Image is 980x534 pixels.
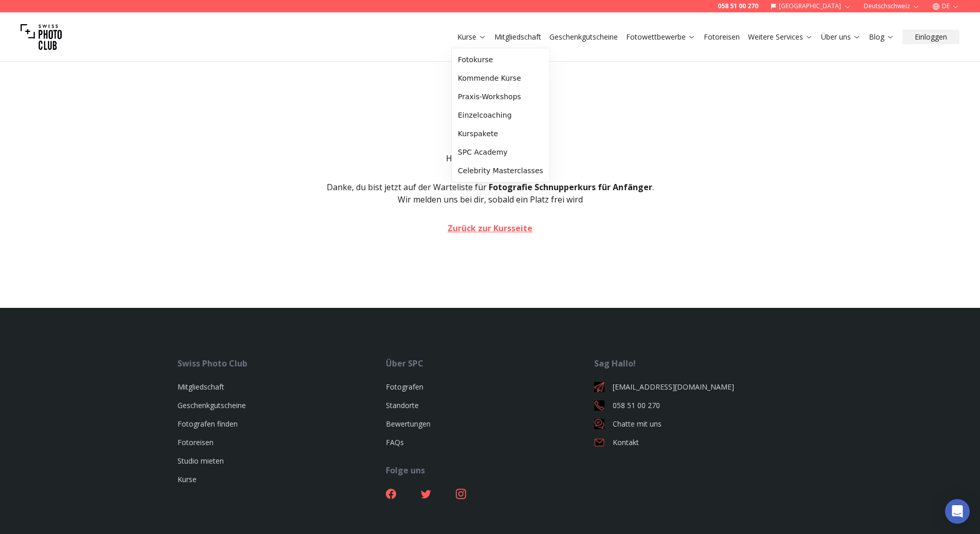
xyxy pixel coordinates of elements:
button: Weitere Services [744,30,817,44]
a: Kommende Kurse [454,69,547,87]
div: Folge uns [386,464,594,476]
a: Standorte [386,400,419,410]
b: Fotografie Schnupperkurs für Anfänger [489,181,652,193]
a: Mitgliedschaft [494,32,541,42]
div: Swiss Photo Club [177,357,386,370]
a: Fotoreisen [704,32,740,42]
div: Sag Hallo! [594,357,803,370]
a: Kurspakete [454,124,547,143]
div: Open Intercom Messenger [945,499,970,524]
button: Mitgliedschaft [490,30,545,44]
a: Praxis-Workshops [454,87,547,106]
a: Zurück zur Kursseite [448,222,532,234]
a: SPC Academy [454,143,547,161]
div: Über SPC [386,357,594,370]
a: Fotoreisen [177,437,213,447]
a: Über uns [821,32,861,42]
button: Einloggen [902,30,959,44]
h1: Hallo [446,152,534,164]
a: Einzelcoaching [454,106,547,124]
a: Geschenkgutscheine [549,32,618,42]
button: Blog [865,30,898,44]
a: Bewertungen [386,419,431,429]
a: Celebrity Masterclasses [454,161,547,180]
a: Mitgliedschaft [177,382,224,392]
a: 058 51 00 270 [594,400,803,411]
p: Danke, du bist jetzt auf der Warteliste für . Wir melden uns bei dir, sobald ein Platz frei wird [327,181,654,206]
img: Swiss photo club [21,16,62,58]
a: FAQs [386,437,404,447]
a: Kurse [457,32,486,42]
a: Fotowettbewerbe [626,32,696,42]
a: Fotografen [386,382,423,392]
button: Fotoreisen [700,30,744,44]
a: 058 51 00 270 [718,2,758,10]
button: Kurse [453,30,490,44]
a: Kontakt [594,437,803,448]
a: Weitere Services [748,32,813,42]
a: Kurse [177,474,197,484]
a: Fotografen finden [177,419,238,429]
a: Studio mieten [177,456,224,466]
a: [EMAIL_ADDRESS][DOMAIN_NAME] [594,382,803,392]
a: Blog [869,32,894,42]
button: Geschenkgutscheine [545,30,622,44]
a: Chatte mit uns [594,419,803,429]
a: Fotokurse [454,50,547,69]
button: Über uns [817,30,865,44]
a: Geschenkgutscheine [177,400,246,410]
button: Fotowettbewerbe [622,30,700,44]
